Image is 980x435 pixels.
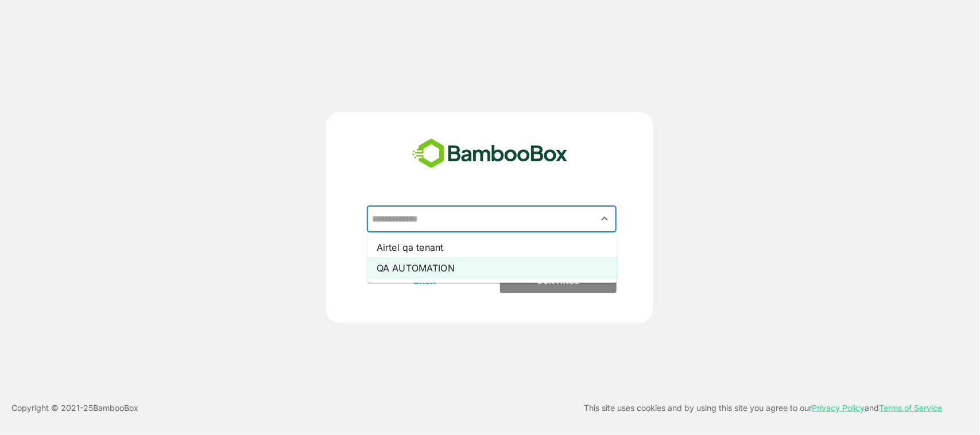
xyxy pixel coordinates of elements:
[11,401,138,415] p: Copyright © 2021- 25 BambooBox
[812,403,865,413] a: Privacy Policy
[367,237,617,258] li: Airtel qa tenant
[597,211,613,227] button: Close
[880,403,943,413] a: Terms of Service
[367,258,617,278] li: QA AUTOMATION
[584,401,943,415] p: This site uses cookies and by using this site you agree to our and
[406,135,574,173] img: bamboobox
